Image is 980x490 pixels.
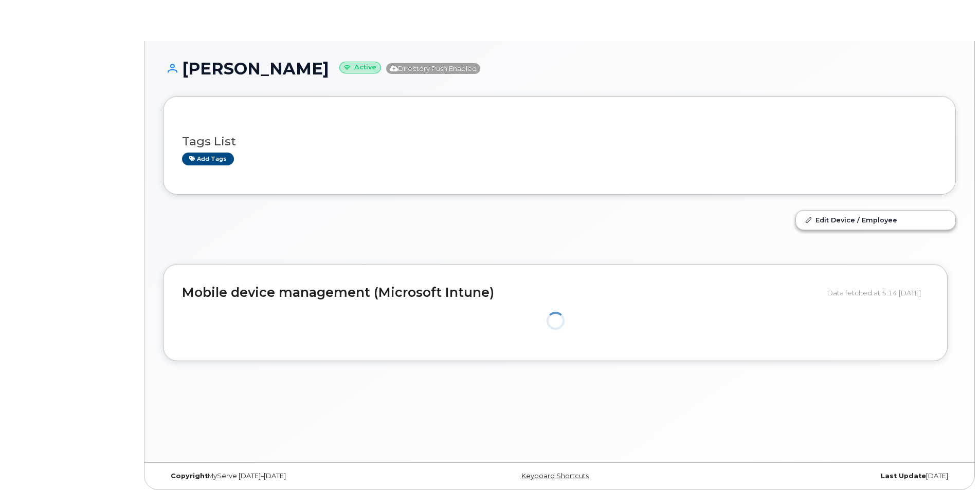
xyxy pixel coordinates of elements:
a: Edit Device / Employee [796,211,955,229]
strong: Copyright [171,472,208,480]
div: MyServe [DATE]–[DATE] [163,472,427,480]
h2: Mobile device management (Microsoft Intune) [182,286,820,300]
small: Active [339,62,381,73]
span: Directory Push Enabled [386,63,480,74]
strong: Last Update [881,472,926,480]
div: Data fetched at 5:14 [DATE] [827,283,929,303]
div: [DATE] [692,472,956,480]
a: Add tags [182,153,234,165]
a: Keyboard Shortcuts [521,472,589,480]
h1: [PERSON_NAME] [163,60,956,78]
h3: Tags List [182,135,937,148]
